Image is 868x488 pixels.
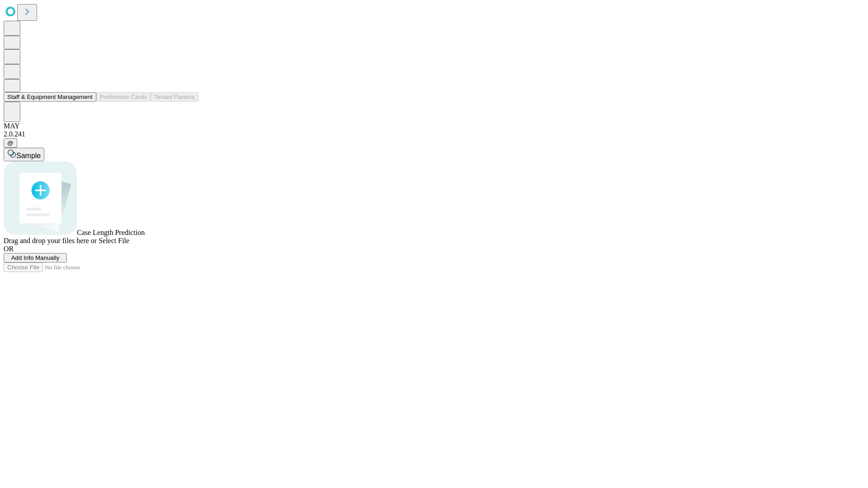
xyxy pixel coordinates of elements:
span: OR [4,245,14,253]
button: @ [4,138,17,148]
span: Drag and drop your files here or [4,237,97,244]
button: Preference Cards [96,92,151,102]
span: Add Info Manually [11,254,60,261]
button: Sample [4,148,44,161]
span: @ [7,140,14,146]
button: Tenant Params [151,92,198,102]
span: Select File [99,237,129,244]
button: Staff & Equipment Management [4,92,96,102]
span: Sample [16,152,41,160]
span: Case Length Prediction [77,229,145,236]
button: Add Info Manually [4,253,67,263]
div: 2.0.241 [4,130,864,138]
div: MAY [4,122,864,130]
